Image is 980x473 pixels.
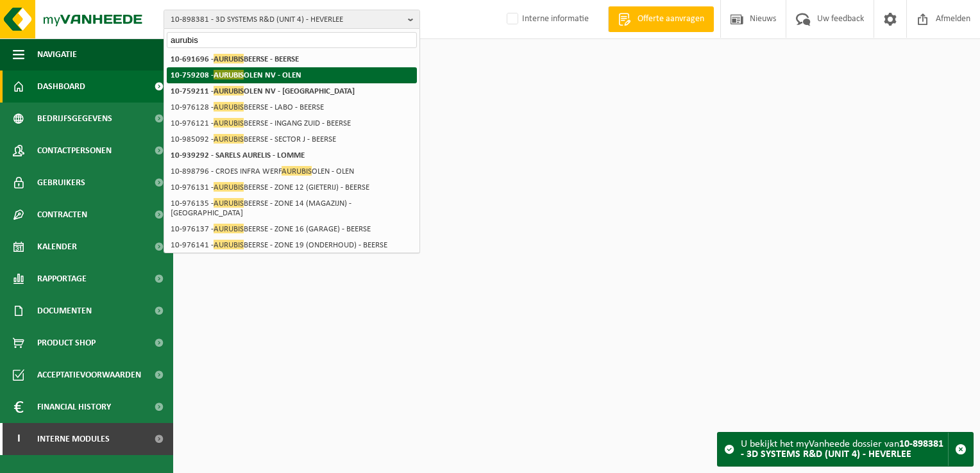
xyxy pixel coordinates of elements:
[167,99,417,115] li: 10-976128 - BEERSE - LABO - BEERSE
[167,115,417,131] li: 10-976121 - BEERSE - INGANG ZUID - BEERSE
[171,54,299,63] strong: 10-691696 - BEERSE - BEERSE
[167,32,417,48] input: Zoeken naar gekoppelde vestigingen
[167,237,417,253] li: 10-976141 - BEERSE - ZONE 19 (ONDERHOUD) - BEERSE
[167,163,417,179] li: 10-898796 - CROES INFRA WERF OLEN - OLEN
[37,71,85,103] span: Dashboard
[741,439,943,460] strong: 10-898381 - 3D SYSTEMS R&D (UNIT 4) - HEVERLEE
[37,135,112,167] span: Contactpersonen
[167,195,417,221] li: 10-976135 - BEERSE - ZONE 14 (MAGAZIJN) - [GEOGRAPHIC_DATA]
[214,134,244,144] span: AURUBIS
[37,359,141,391] span: Acceptatievoorwaarden
[214,102,244,112] span: AURUBIS
[214,54,244,63] span: AURUBIS
[37,263,87,295] span: Rapportage
[214,86,244,95] span: AURUBIS
[171,70,301,79] strong: 10-759208 - OLEN NV - OLEN
[37,167,85,199] span: Gebruikers
[282,166,312,176] span: AURUBIS
[214,70,244,79] span: AURUBIS
[214,198,244,208] span: AURUBIS
[37,103,112,135] span: Bedrijfsgegevens
[214,182,244,192] span: AURUBIS
[167,179,417,195] li: 10-976131 - BEERSE - ZONE 12 (GIETERIJ) - BEERSE
[37,199,87,231] span: Contracten
[504,10,589,29] label: Interne informatie
[171,86,355,95] strong: 10-759211 - OLEN NV - [GEOGRAPHIC_DATA]
[13,423,24,455] span: I
[171,151,305,160] strong: 10-939292 - SARELS AURELIS - LOMME
[37,391,111,423] span: Financial History
[37,423,110,455] span: Interne modules
[37,38,77,71] span: Navigatie
[167,221,417,237] li: 10-976137 - BEERSE - ZONE 16 (GARAGE) - BEERSE
[741,433,948,466] div: U bekijkt het myVanheede dossier van
[214,240,244,249] span: AURUBIS
[167,131,417,147] li: 10-985092 - BEERSE - SECTOR J - BEERSE
[634,13,707,26] span: Offerte aanvragen
[171,10,403,29] span: 10-898381 - 3D SYSTEMS R&D (UNIT 4) - HEVERLEE
[37,295,92,327] span: Documenten
[214,224,244,233] span: AURUBIS
[608,6,714,32] a: Offerte aanvragen
[37,231,77,263] span: Kalender
[214,118,244,128] span: AURUBIS
[37,327,96,359] span: Product Shop
[164,10,420,29] button: 10-898381 - 3D SYSTEMS R&D (UNIT 4) - HEVERLEE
